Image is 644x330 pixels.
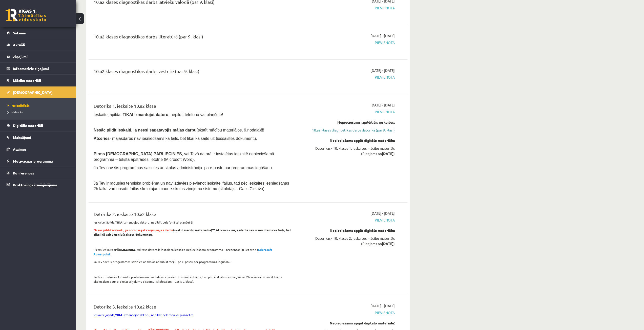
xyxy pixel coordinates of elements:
strong: (skatīt mācību materiālos)!!! Atceries - mājasdarbs nav iesniedzams kā fails, bet tikai kā saite ... [94,228,291,236]
span: [DATE] - [DATE] [370,102,395,108]
p: Ja Tev ir radusies tehniska problēma un nav izdevies pievienot ieskaitei failus, tad pēc ieskaite... [94,275,292,284]
span: Atzīmes [13,147,27,151]
span: Pievienota [299,310,395,315]
span: Pievienota [299,75,395,80]
span: - mājasdarbs nav iesniedzams kā fails, bet tikai kā saite uz tiešsaistes dokumentu. [94,136,257,141]
p: Ieskaite jāpilda, izmantojot datoru, nepildīt telefonā vai planšetē! [94,220,292,225]
div: Nepieciešams apgūt digitālo materiālu: [299,138,395,143]
span: Ja Tev nav šīs programmas sazinies ar skolas administrāciju pa e-pastu par programmas iegūšanu. [94,166,273,170]
a: Sākums [7,27,70,39]
legend: Informatīvie ziņojumi [13,63,70,74]
span: [DATE] - [DATE] [370,33,395,38]
a: Proktoringa izmēģinājums [7,179,70,191]
a: Mācību materiāli [7,75,70,86]
a: Rīgas 1. Tālmācības vidusskola [6,9,46,21]
div: Datorikas - 10. klases 1. ieskaites mācību materiāls (Pieejams no ) [299,146,395,156]
span: Pievienota [299,5,395,11]
span: [DEMOGRAPHIC_DATA] [13,90,53,95]
div: Datorika 1. ieskaite 10.a2 klase [94,102,292,112]
span: Aktuāli [13,42,25,47]
a: Digitālie materiāli [7,120,70,131]
span: Ja Tev ir radusies tehniska problēma un nav izdevies pievienot ieskaitei failus, tad pēc ieskaite... [94,181,289,191]
span: Izlabotās [8,110,23,114]
strong: [DATE] [382,151,393,156]
strong: [DATE] [382,241,393,246]
div: Datorika 3. ieskaite 10.a2 klase [94,303,292,313]
span: [DATE] - [DATE] [370,303,395,309]
legend: Ziņojumi [13,51,70,62]
b: , TIKAI izmantojot datoru [120,113,168,117]
a: Motivācijas programma [7,155,70,167]
a: Aktuāli [7,39,70,51]
a: Izlabotās [8,110,71,114]
span: Nesāc pildīt ieskaiti, ja neesi sagatavojis mājas darbu [94,228,173,232]
a: 10.a2 klases diagnostikas darbs datorikā (par 9. klasi) [299,127,395,133]
div: 10.a2 klases diagnostikas darbs vēsturē (par 9. klasi) [94,68,292,77]
strong: TIKAI [115,220,123,224]
a: Neizpildītās [8,103,71,108]
div: Datorika 2. ieskaite 10.a2 klase [94,211,292,220]
span: Ieskaite jāpilda , nepildīt telefonā vai planšetē! [94,113,223,117]
span: Konferences [13,171,34,175]
div: Nepieciešams izpildīt šīs ieskaites: [299,120,395,125]
span: Pirms [DEMOGRAPHIC_DATA] PĀRLIECINIES [94,152,182,156]
span: Proktoringa izmēģinājums [13,183,57,187]
span: (skatīt mācību materiālos, 9.nodaļa)!!! [196,128,264,132]
div: Datorikas - 10. klases 2. ieskaites mācību materiāls (Pieejams no ) [299,236,395,246]
b: Atceries [94,136,110,141]
p: Pirms ieskaites , vai tavā datorā ir instalēta ieskaitē nepieciešamā programma – prezentāciju lie... [94,247,292,256]
a: Maksājumi [7,131,70,143]
span: Motivācijas programma [13,159,53,163]
a: Ziņojumi [7,51,70,62]
a: Informatīvie ziņojumi [7,63,70,74]
span: [DATE] - [DATE] [370,211,395,216]
span: Pievienota [299,40,395,45]
span: , vai Tavā datorā ir instalētas ieskaitē nepieciešamā programma – teksta apstrādes lietotne (Micr... [94,152,274,162]
span: Pievienota [299,217,395,223]
strong: TIKAI [115,313,123,317]
div: Nepieciešams apgūt digitālo materiālu: [299,228,395,233]
div: 10.a2 klases diagnostikas darbs literatūrā (par 9. klasi) [94,33,292,42]
span: Ieskaite jāpilda, izmantojot datoru, nepildīt telefonā vai planšetē! [94,313,193,317]
strong: Microsoft Powerpoint [94,248,273,256]
a: [DEMOGRAPHIC_DATA] [7,86,70,98]
span: Sākums [13,31,26,35]
strong: PĀRLIECINIES [115,248,136,252]
span: Digitālie materiāli [13,123,43,128]
span: Nesāc pildīt ieskaiti, ja neesi sagatavojis mājas darbu [94,128,196,132]
span: [DATE] - [DATE] [370,68,395,73]
span: Mācību materiāli [13,78,41,83]
span: Pievienota [299,109,395,115]
a: Atzīmes [7,143,70,155]
div: Nepieciešams apgūt digitālo materiālu: [299,320,395,326]
p: Ja Tev nav šīs programmas sazinies ar skolas administrāciju pa e-pastu par programmas iegūšanu. [94,259,292,264]
span: Neizpildītās [8,103,30,107]
legend: Maksājumi [13,131,70,143]
a: Konferences [7,167,70,179]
